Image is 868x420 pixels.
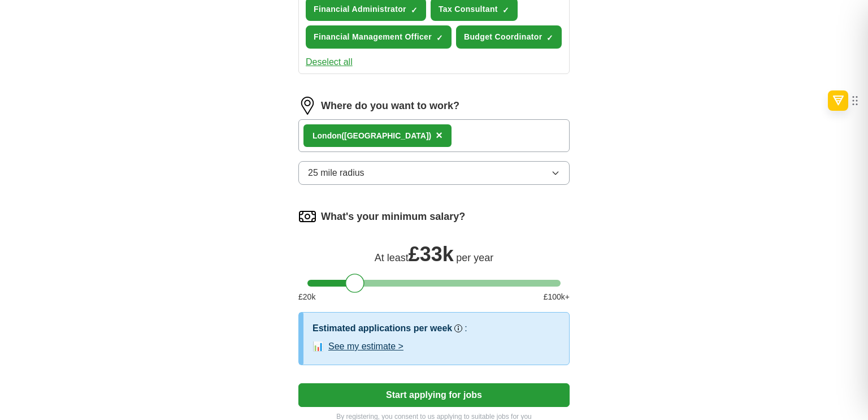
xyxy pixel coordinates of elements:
[321,98,459,114] label: Where do you want to work?
[328,340,403,353] button: See my estimate >
[456,25,562,49] button: Budget Coordinator✓
[502,6,509,15] span: ✓
[298,97,316,115] img: location.png
[313,340,324,353] span: 📊
[314,31,432,43] span: Financial Management Officer
[298,161,570,185] button: 25 mile radius
[321,209,465,224] label: What's your minimum salary?
[464,31,542,43] span: Budget Coordinator
[313,322,452,335] h3: Estimated applications per week
[375,252,409,263] span: At least
[411,6,418,15] span: ✓
[314,3,406,15] span: Financial Administrator
[313,130,431,142] div: n
[313,131,337,140] strong: Londo
[341,131,431,140] span: ([GEOGRAPHIC_DATA])
[439,3,498,15] span: Tax Consultant
[409,243,454,266] span: £ 33k
[436,129,442,141] span: ×
[308,166,364,180] span: 25 mile radius
[298,383,570,407] button: Start applying for jobs
[436,33,443,42] span: ✓
[465,322,467,335] h3: :
[306,25,452,49] button: Financial Management Officer✓
[456,252,493,263] span: per year
[306,55,353,69] button: Deselect all
[436,127,442,144] button: ×
[546,33,553,42] span: ✓
[298,291,315,303] span: £ 20 k
[298,207,316,226] img: salary.png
